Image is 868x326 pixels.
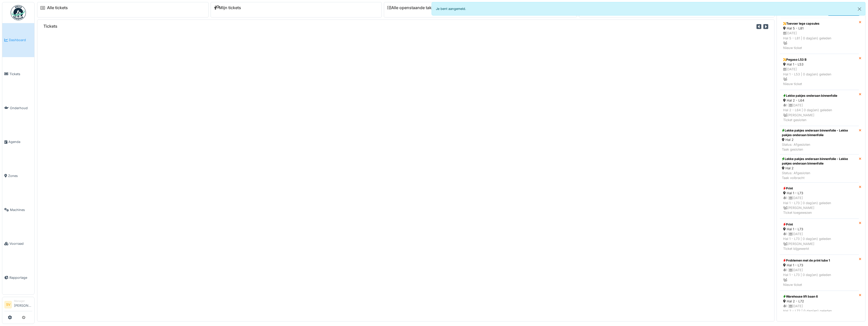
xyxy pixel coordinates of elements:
a: Lekke pakjes onderaan binnenfolie Hal 2 - L64 1 |[DATE]Hal 2 - L64 | 0 dag(en) geleden [PERSON_NA... [780,90,859,126]
div: Status: Afgesloten Taak volbracht [782,171,857,180]
a: Lekke pakjes onderaan binnenfolie - Lekke pakjes onderaan binnenfolie Hal 2 Status: AfgeslotenTaa... [780,154,859,183]
a: Alle openstaande taken [387,5,436,10]
div: 1 | [DATE] Hal 1 - L73 | 0 dag(en) geleden Nieuw ticket [783,268,856,287]
div: Pegaso L53 B [783,57,856,62]
div: Hal 1 - L73 [783,227,856,232]
a: Machines [2,193,34,227]
span: Machines [10,207,32,212]
a: Print Hal 1 - L73 1 |[DATE]Hal 1 - L73 | 0 dag(en) geleden [PERSON_NAME]Ticket toegewezen [780,183,859,219]
div: Hal 2 - L64 [783,98,856,103]
div: Problemen met de print tube 1 [783,258,856,263]
div: Hal 2 - L72 [783,299,856,304]
div: 1 | [DATE] Hal 1 - L73 | 0 dag(en) geleden [PERSON_NAME] Ticket bijgewerkt [783,232,856,251]
div: [DATE] Hal 1 - L53 | 0 dag(en) geleden Nieuw ticket [783,67,856,86]
a: Agenda [2,125,34,159]
a: Dashboard [2,23,34,57]
div: Hal 1 - L53 [783,62,856,67]
a: Rapportage [2,261,34,295]
div: Print [783,186,856,191]
a: Lekke pakjes onderaan binnenfolie - Lekke pakjes onderaan binnenfolie Hal 2 Status: AfgeslotenTaa... [780,126,859,154]
a: SV Manager[PERSON_NAME] [4,299,32,311]
div: Lekke pakjes onderaan binnenfolie [783,93,856,98]
a: Pegaso L53 B Hal 1 - L53 [DATE]Hal 1 - L53 | 0 dag(en) geleden Nieuw ticket [780,54,859,90]
a: Voorraad [2,227,34,261]
div: 1 | [DATE] Hal 2 - L72 | 0 dag(en) geleden [PERSON_NAME] Ticket gesloten [783,304,856,323]
div: 1 | [DATE] Hal 1 - L73 | 0 dag(en) geleden [PERSON_NAME] Ticket toegewezen [783,195,856,215]
span: Agenda [8,139,32,144]
div: Hal 5 - L81 [783,26,856,31]
div: Print [783,222,856,227]
div: Warehouse lift baan 6 [783,294,856,299]
div: Toevoer lege capsules [783,21,856,26]
a: Tickets [2,57,34,91]
li: SV [4,301,12,308]
a: Onderhoud [2,91,34,125]
span: Rapportage [9,275,32,280]
span: Zones [8,173,32,178]
img: Badge_color-CXgf-gQk.svg [11,5,26,20]
a: Mijn tickets [214,5,241,10]
a: Alle tickets [47,5,68,10]
div: Hal 1 - L73 [783,191,856,195]
span: Onderhoud [10,106,32,110]
h6: Tickets [43,24,57,29]
div: Manager [14,299,32,303]
div: Hal 1 - L73 [783,263,856,268]
div: Lekke pakjes onderaan binnenfolie - Lekke pakjes onderaan binnenfolie [782,157,857,166]
div: [DATE] Hal 5 - L81 | 0 dag(en) geleden Nieuw ticket [783,31,856,50]
a: Print Hal 1 - L73 1 |[DATE]Hal 1 - L73 | 0 dag(en) geleden [PERSON_NAME]Ticket bijgewerkt [780,219,859,255]
div: Je bent aangemeld. [432,2,866,15]
a: Toevoer lege capsules Hal 5 - L81 [DATE]Hal 5 - L81 | 0 dag(en) geleden Nieuw ticket [780,18,859,54]
div: Hal 2 [782,137,857,142]
span: Tickets [9,72,32,76]
span: Voorraad [9,241,32,246]
a: Zones [2,159,34,193]
button: Close [854,2,865,16]
div: Status: Afgesloten Taak gesloten [782,142,857,152]
span: Dashboard [9,38,32,42]
a: Problemen met de print tube 1 Hal 1 - L73 1 |[DATE]Hal 1 - L73 | 0 dag(en) geleden Nieuw ticket [780,255,859,291]
div: Hal 2 [782,166,857,171]
div: Lekke pakjes onderaan binnenfolie - Lekke pakjes onderaan binnenfolie [782,128,857,137]
div: 1 | [DATE] Hal 2 - L64 | 0 dag(en) geleden [PERSON_NAME] Ticket gesloten [783,103,856,122]
li: [PERSON_NAME] [14,299,32,310]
